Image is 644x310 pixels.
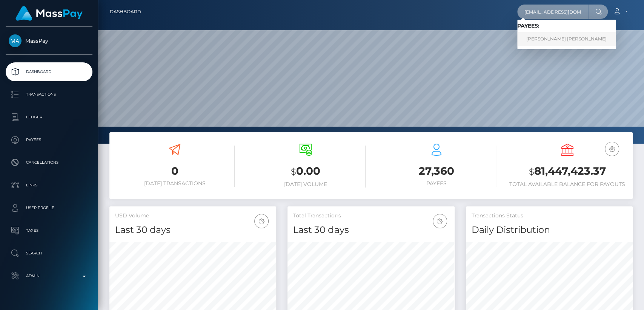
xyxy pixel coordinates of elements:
a: Ledger [6,108,92,127]
p: Links [9,180,89,191]
a: Admin [6,267,92,285]
h5: Total Transactions [293,212,449,220]
input: Search... [517,5,588,19]
h3: 0.00 [246,164,366,179]
h4: Last 30 days [115,223,271,237]
h4: Daily Distribution [472,223,627,237]
img: MassPay Logo [15,6,83,21]
p: Dashboard [9,66,89,77]
h4: Last 30 days [293,223,449,237]
a: Search [6,244,92,263]
p: User Profile [9,202,89,214]
h6: Total Available Balance for Payouts [507,181,627,188]
a: [PERSON_NAME] [PERSON_NAME] [517,32,616,46]
img: MassPay [9,34,22,47]
a: Dashboard [110,4,141,20]
p: Payees [9,134,89,146]
p: Search [9,248,89,259]
small: $ [291,166,296,177]
a: User Profile [6,198,92,217]
a: Payees [6,130,92,149]
small: $ [529,166,534,177]
h6: Payees [377,180,496,187]
p: Ledger [9,112,89,123]
a: Transactions [6,85,92,104]
h3: 27,360 [377,164,496,178]
a: Links [6,176,92,195]
h6: Payees: [517,23,616,29]
h5: USD Volume [115,212,271,220]
span: MassPay [6,37,92,44]
h6: [DATE] Volume [246,181,366,188]
a: Taxes [6,221,92,240]
h5: Transactions Status [472,212,627,220]
h3: 0 [115,164,235,178]
p: Taxes [9,225,89,236]
h3: 81,447,423.37 [507,164,627,179]
a: Cancellations [6,153,92,172]
p: Transactions [9,89,89,100]
a: Dashboard [6,62,92,81]
p: Cancellations [9,157,89,168]
h6: [DATE] Transactions [115,180,235,187]
p: Admin [9,270,89,282]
